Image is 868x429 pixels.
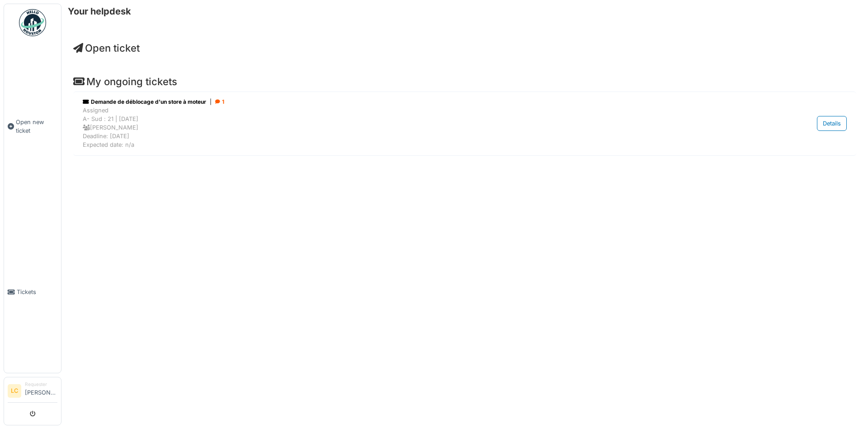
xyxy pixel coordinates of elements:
a: LC Requester[PERSON_NAME] [8,381,57,403]
li: [PERSON_NAME] [25,381,57,400]
span: Open new ticket [16,118,57,135]
a: Open ticket [73,42,140,54]
a: Tickets [4,212,61,373]
div: Demande de déblocage d'un store à moteur [83,98,736,106]
h6: Your helpdesk [68,6,131,17]
div: Requester [25,381,57,388]
span: Tickets [17,288,57,296]
div: 1 [215,98,224,106]
h4: My ongoing tickets [73,76,856,87]
li: LC [8,384,21,398]
div: Details [817,116,847,131]
a: Open new ticket [4,41,61,212]
span: | [210,98,212,106]
a: Demande de déblocage d'un store à moteur| 1 AssignedA- Sud : 21 | [DATE] [PERSON_NAME]Deadline: [... [80,96,849,152]
img: Badge_color-CXgf-gQk.svg [19,9,46,36]
div: Assigned A- Sud : 21 | [DATE] [PERSON_NAME] Deadline: [DATE] Expected date: n/a [83,106,736,149]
